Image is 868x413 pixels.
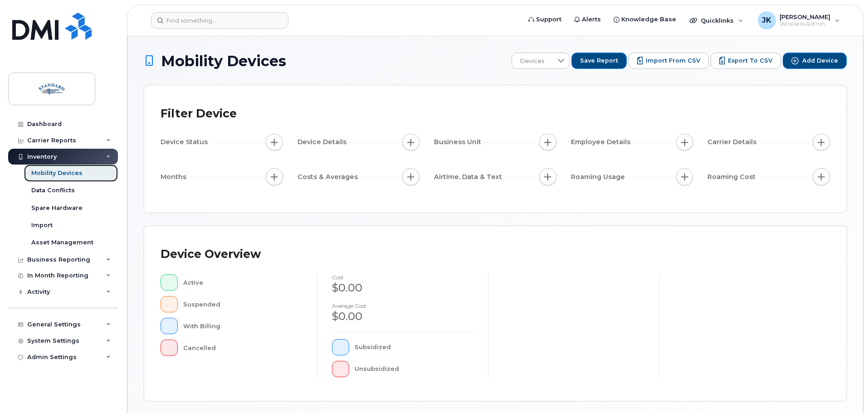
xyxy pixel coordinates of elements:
[183,318,303,334] div: With Billing
[783,53,847,69] button: Add Device
[629,53,709,69] button: Import from CSV
[728,57,772,65] span: Export to CSV
[711,53,781,69] button: Export to CSV
[707,172,758,182] span: Roaming Cost
[161,102,237,126] div: Filter Device
[512,53,552,69] span: Devices
[332,274,473,280] h4: cost
[183,274,303,291] div: Active
[571,53,627,69] button: Save Report
[161,53,286,69] span: Mobility Devices
[297,172,361,182] span: Costs & Averages
[802,57,838,65] span: Add Device
[297,137,349,147] span: Device Details
[161,172,189,182] span: Months
[580,57,618,65] span: Save Report
[183,296,303,312] div: Suspended
[161,137,210,147] span: Device Status
[183,340,303,356] div: Cancelled
[332,309,473,324] div: $0.00
[161,243,261,266] div: Device Overview
[355,339,474,355] div: Subsidized
[707,137,759,147] span: Carrier Details
[646,57,700,65] span: Import from CSV
[434,172,505,182] span: Airtime, Data & Text
[434,137,484,147] span: Business Unit
[571,137,633,147] span: Employee Details
[355,361,474,377] div: Unsubsidized
[332,303,473,309] h4: Average cost
[571,172,628,182] span: Roaming Usage
[332,280,473,296] div: $0.00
